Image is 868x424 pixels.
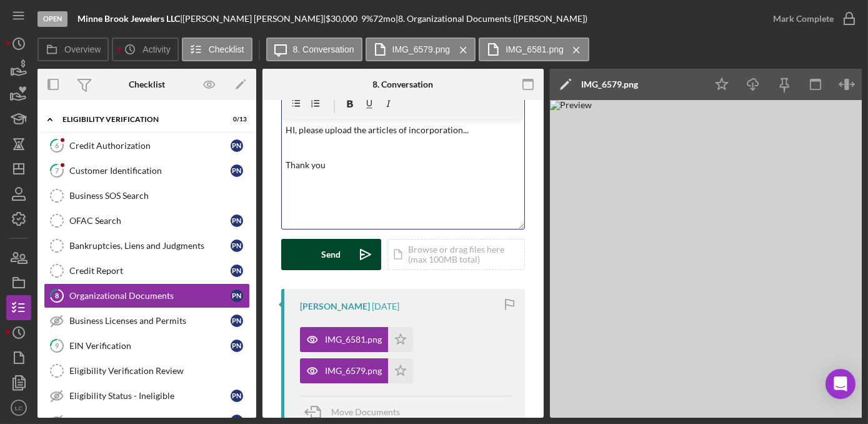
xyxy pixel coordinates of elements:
[44,133,250,158] a: 6Credit AuthorizationPN
[231,390,243,402] div: P N
[231,265,243,277] div: P N
[69,241,231,251] div: Bankruptcies, Liens and Judgments
[581,79,638,89] div: IMG_6579.png
[142,44,170,54] label: Activity
[55,166,59,174] tspan: 7
[773,6,834,31] div: Mark Complete
[300,358,413,383] button: IMG_6579.png
[44,283,250,308] a: 8Organizational DocumentsPN
[69,391,231,401] div: Eligibility Status - Ineligible
[69,216,231,226] div: OFAC Search
[300,301,370,311] div: [PERSON_NAME]
[224,116,247,123] div: 0 / 13
[281,239,381,270] button: Send
[69,291,231,301] div: Organizational Documents
[396,14,587,24] div: | 8. Organizational Documents ([PERSON_NAME])
[69,191,249,201] div: Business SOS Search
[286,158,521,172] p: Thank you
[231,290,243,302] div: P N
[231,240,243,252] div: P N
[325,335,382,345] div: IMG_6581.png
[44,358,250,383] a: Eligibility Verification Review
[69,316,231,326] div: Business Licenses and Permits
[182,14,326,24] div: [PERSON_NAME] [PERSON_NAME] |
[69,141,231,151] div: Credit Authorization
[231,139,243,152] div: P N
[44,233,250,258] a: Bankruptcies, Liens and JudgmentsPN
[479,38,589,61] button: IMG_6581.png
[331,406,400,417] span: Move Documents
[64,44,101,54] label: Overview
[55,291,59,300] tspan: 8
[231,340,243,352] div: P N
[77,14,182,24] div: |
[322,239,341,270] div: Send
[44,308,250,333] a: Business Licenses and PermitsPN
[373,14,396,24] div: 72 mo
[231,315,243,327] div: P N
[286,123,521,137] p: HI, please upload the articles of incorporation...
[69,366,249,376] div: Eligibility Verification Review
[372,301,399,311] time: 2025-09-13 00:36
[293,44,354,54] label: 8. Conversation
[44,333,250,358] a: 9EIN VerificationPN
[37,11,67,27] div: Open
[44,383,250,408] a: Eligibility Status - IneligiblePN
[325,366,382,376] div: IMG_6579.png
[77,13,180,24] b: Minne Brook Jewelers LLC
[129,79,165,89] div: Checklist
[326,13,357,24] span: $30,000
[209,44,244,54] label: Checklist
[826,369,856,399] div: Open Intercom Messenger
[506,44,564,54] label: IMG_6581.png
[266,38,362,61] button: 8. Conversation
[761,6,862,31] button: Mark Complete
[231,215,243,227] div: P N
[6,395,31,420] button: LC
[69,266,231,276] div: Credit Report
[231,164,243,177] div: P N
[182,38,252,61] button: Checklist
[62,116,216,123] div: Eligibility Verification
[44,258,250,283] a: Credit ReportPN
[44,208,250,233] a: OFAC SearchPN
[55,141,59,149] tspan: 6
[361,14,373,24] div: 9 %
[55,341,59,350] tspan: 9
[15,405,22,411] text: LC
[366,38,476,61] button: IMG_6579.png
[392,44,451,54] label: IMG_6579.png
[300,327,413,352] button: IMG_6581.png
[37,38,109,61] button: Overview
[69,341,231,351] div: EIN Verification
[373,79,434,89] div: 8. Conversation
[44,183,250,208] a: Business SOS Search
[69,166,231,176] div: Customer Identification
[44,158,250,183] a: 7Customer IdentificationPN
[112,38,178,61] button: Activity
